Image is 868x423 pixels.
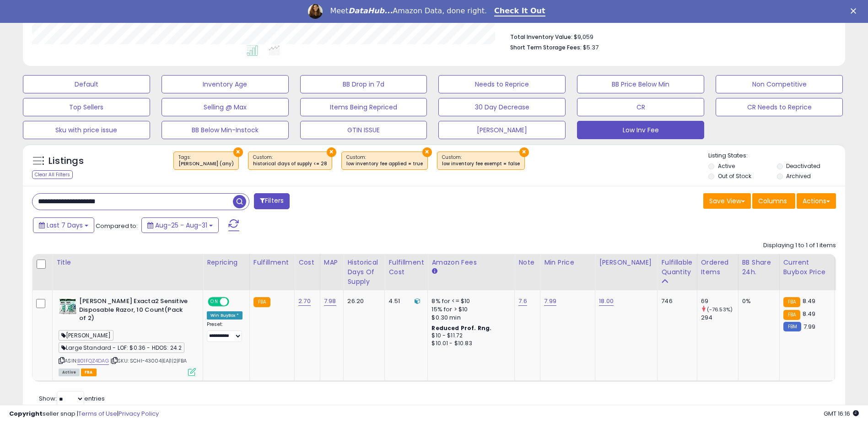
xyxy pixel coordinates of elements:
[803,322,816,331] span: 7.99
[253,154,327,168] span: Custom:
[519,147,529,157] button: ×
[162,75,289,93] button: Inventory Age
[33,217,94,233] button: Last 7 Days
[577,98,704,116] button: CR
[141,217,219,233] button: Aug-25 - Aug-31
[431,297,507,305] div: 8% for <= $10
[786,172,811,180] label: Archived
[253,258,291,267] div: Fulfillment
[59,297,196,375] div: ASIN:
[577,75,704,93] button: BB Price Below Min
[718,172,751,180] label: Out of Stock
[518,258,536,267] div: Note
[298,297,311,306] a: 2.70
[577,121,704,139] button: Low Inv Fee
[23,75,150,93] button: Default
[346,161,423,167] div: low inventory fee applied = true
[742,297,772,305] div: 0%
[583,43,598,52] span: $5.37
[510,43,582,51] b: Short Term Storage Fees:
[431,324,491,332] b: Reduced Prof. Rng.
[79,297,190,325] b: [PERSON_NAME] Exacta2 Sensitive Disposable Razor, 10 Count(Pack of 2)
[783,322,801,331] small: FBM
[9,409,43,418] strong: Copyright
[388,297,421,305] div: 4.51
[300,98,427,116] button: Items Being Repriced
[599,258,653,267] div: [PERSON_NAME]
[300,75,427,93] button: BB Drop in 7d
[438,98,566,116] button: 30 Day Decrease
[347,258,381,287] div: Historical Days Of Supply
[763,241,836,250] div: Displaying 1 to 1 of 1 items
[544,297,556,306] a: 7.99
[701,314,738,322] div: 294
[388,258,424,277] div: Fulfillment Cost
[347,297,377,305] div: 26.20
[77,357,109,365] a: B01FQZ4DAG
[348,6,393,15] i: DataHub...
[661,297,690,305] div: 746
[119,409,159,418] a: Privacy Policy
[438,121,566,139] button: [PERSON_NAME]
[56,258,199,267] div: Title
[803,297,816,305] span: 8.49
[442,161,520,167] div: low inventory fee exempt = false
[708,152,845,160] p: Listing States:
[207,311,243,320] div: Win BuyBox *
[32,170,73,179] div: Clear All Filters
[110,357,187,364] span: | SKU: SCHI-43004|EA|1|2|FBA
[300,121,427,139] button: GTIN ISSUE
[431,340,507,347] div: $10.01 - $10.83
[824,409,859,418] span: 2025-09-8 16:16 GMT
[544,258,591,267] div: Min Price
[718,162,735,170] label: Active
[308,4,323,19] img: Profile image for Georgie
[510,33,572,41] b: Total Inventory Value:
[207,321,243,342] div: Preset:
[783,310,800,320] small: FBA
[298,258,316,267] div: Cost
[431,258,511,267] div: Amazon Fees
[81,369,97,376] span: FBA
[742,258,776,277] div: BB Share 24h.
[253,161,327,167] div: historical days of supply <= 28
[162,121,289,139] button: BB Below Min-Instock
[701,258,734,277] div: Ordered Items
[209,298,220,306] span: ON
[346,154,423,168] span: Custom:
[96,222,138,230] span: Compared to:
[510,31,829,42] li: $9,059
[253,297,270,307] small: FBA
[851,8,860,14] div: Close
[431,305,507,314] div: 15% for > $10
[23,121,150,139] button: Sku with price issue
[803,309,816,318] span: 8.49
[661,258,693,277] div: Fulfillable Quantity
[786,162,820,170] label: Deactivated
[752,193,795,209] button: Columns
[254,193,290,209] button: Filters
[155,221,207,230] span: Aug-25 - Aug-31
[327,147,336,157] button: ×
[330,6,487,16] div: Meet Amazon Data, done right.
[207,258,246,267] div: Repricing
[78,409,117,418] a: Terms of Use
[324,297,336,306] a: 7.98
[431,267,437,276] small: Amazon Fees.
[59,330,113,341] span: [PERSON_NAME]
[431,314,507,322] div: $0.30 min
[59,342,184,353] span: Large Standard - LOF: $0.36 - HDOS: 24.2
[518,297,527,306] a: 7.6
[707,306,733,313] small: (-76.53%)
[758,196,787,206] span: Columns
[324,258,340,267] div: MAP
[716,98,843,116] button: CR Needs to Reprice
[599,297,614,306] a: 18.00
[703,193,751,209] button: Save View
[162,98,289,116] button: Selling @ Max
[59,297,77,315] img: 51+STAw-pfL._SL40_.jpg
[438,75,566,93] button: Needs to Reprice
[39,394,105,403] span: Show: entries
[178,154,234,168] span: Tags :
[797,193,836,209] button: Actions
